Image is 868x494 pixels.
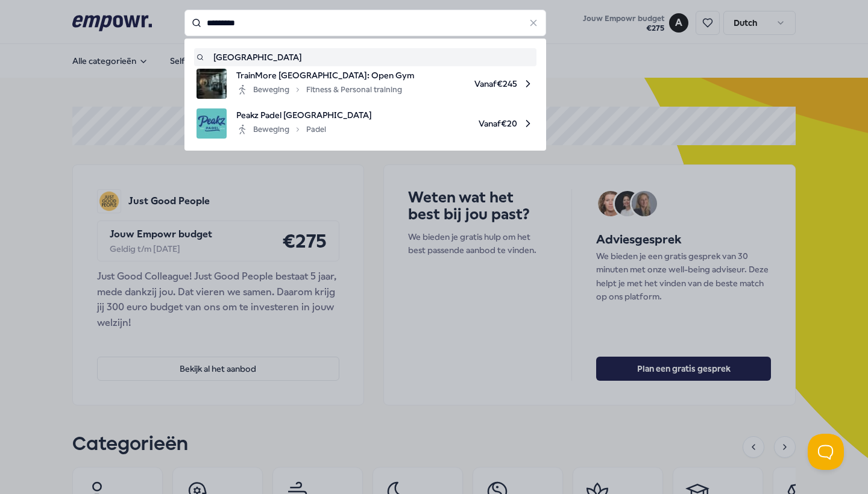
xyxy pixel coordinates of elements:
[197,51,534,64] a: [GEOGRAPHIC_DATA]
[424,69,534,99] span: Vanaf € 245
[236,108,372,122] span: Peakz Padel [GEOGRAPHIC_DATA]
[236,69,414,82] span: TrainMore [GEOGRAPHIC_DATA]: Open Gym
[382,108,534,139] span: Vanaf € 20
[197,108,534,139] a: product imagePeakz Padel [GEOGRAPHIC_DATA]BewegingPadelVanaf€20
[808,434,844,470] iframe: Help Scout Beacon - Open
[236,122,326,137] div: Beweging Padel
[197,69,534,99] a: product imageTrainMore [GEOGRAPHIC_DATA]: Open GymBewegingFitness & Personal trainingVanaf€245
[197,108,227,139] img: product image
[236,83,402,97] div: Beweging Fitness & Personal training
[184,10,546,36] input: Search for products, categories or subcategories
[197,69,227,99] img: product image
